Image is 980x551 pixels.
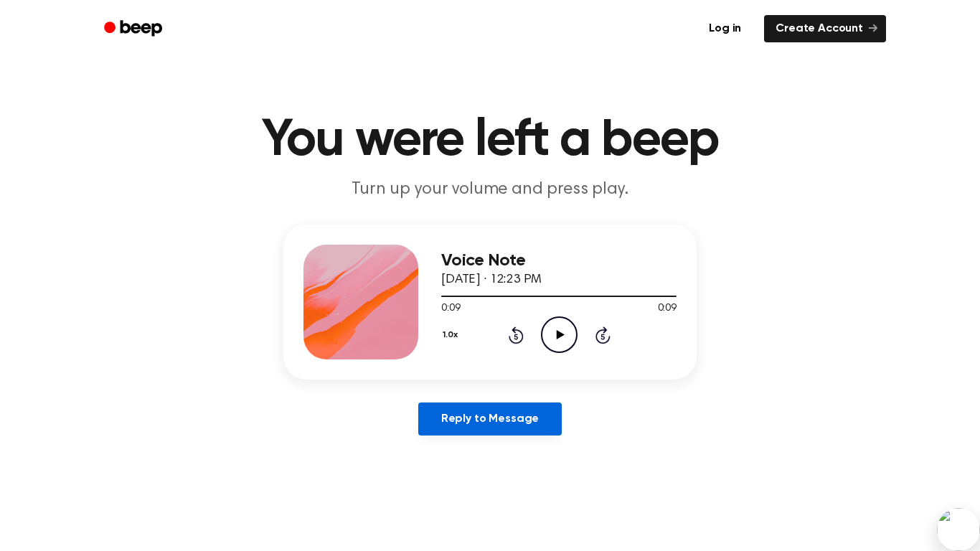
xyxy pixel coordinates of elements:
img: bubble.svg [937,508,980,551]
a: Log in [694,12,755,45]
span: 0:09 [441,301,460,316]
span: [DATE] · 12:23 PM [441,273,542,286]
span: 0:09 [658,301,677,316]
a: Create Account [764,15,886,42]
h1: You were left a beep [123,115,857,166]
h3: Voice Note [441,251,677,270]
a: Reply to Message [418,402,562,435]
p: Turn up your volume and press play. [215,178,765,202]
a: Beep [94,15,175,43]
button: 1.0x [441,323,463,347]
